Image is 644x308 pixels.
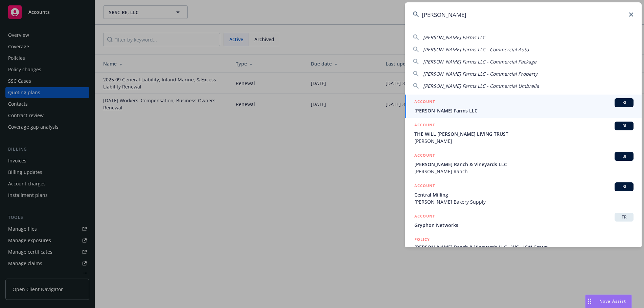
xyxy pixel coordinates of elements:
span: [PERSON_NAME] Ranch & Vineyards LLC - WC - ICW Group [414,243,634,251]
span: BI [617,184,631,190]
span: TR [617,214,631,220]
a: ACCOUNTBITHE WILL [PERSON_NAME] LIVING TRUST[PERSON_NAME] [405,118,642,148]
span: Nova Assist [599,298,626,304]
span: [PERSON_NAME] Farms LLC [423,34,485,41]
input: Search... [405,2,642,27]
span: Gryphon Networks [414,222,634,229]
span: [PERSON_NAME] [414,137,634,145]
span: Central Milling [414,191,634,198]
span: [PERSON_NAME] Ranch [414,168,634,175]
span: [PERSON_NAME] Farms LLC [414,107,634,114]
h5: ACCOUNT [414,213,435,221]
a: POLICY[PERSON_NAME] Ranch & Vineyards LLC - WC - ICW Group [405,232,642,261]
h5: ACCOUNT [414,122,435,130]
span: [PERSON_NAME] Farms LLC - Commercial Auto [423,46,529,53]
a: ACCOUNTBI[PERSON_NAME] Farms LLC [405,95,642,118]
span: THE WILL [PERSON_NAME] LIVING TRUST [414,130,634,137]
a: ACCOUNTBI[PERSON_NAME] Ranch & Vineyards LLC[PERSON_NAME] Ranch [405,148,642,179]
span: [PERSON_NAME] Farms LLC - Commercial Property [423,71,537,77]
span: BI [617,100,631,106]
span: [PERSON_NAME] Farms LLC - Commercial Umbrella [423,83,539,89]
span: BI [617,153,631,159]
span: [PERSON_NAME] Bakery Supply [414,198,634,205]
div: Drag to move [585,295,594,308]
a: ACCOUNTTRGryphon Networks [405,209,642,232]
h5: ACCOUNT [414,182,435,190]
a: ACCOUNTBICentral Milling[PERSON_NAME] Bakery Supply [405,179,642,209]
span: [PERSON_NAME] Farms LLC - Commercial Package [423,58,536,65]
h5: ACCOUNT [414,98,435,106]
span: [PERSON_NAME] Ranch & Vineyards LLC [414,161,634,168]
span: BI [617,123,631,129]
h5: ACCOUNT [414,152,435,160]
button: Nova Assist [585,294,632,308]
h5: POLICY [414,236,430,243]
